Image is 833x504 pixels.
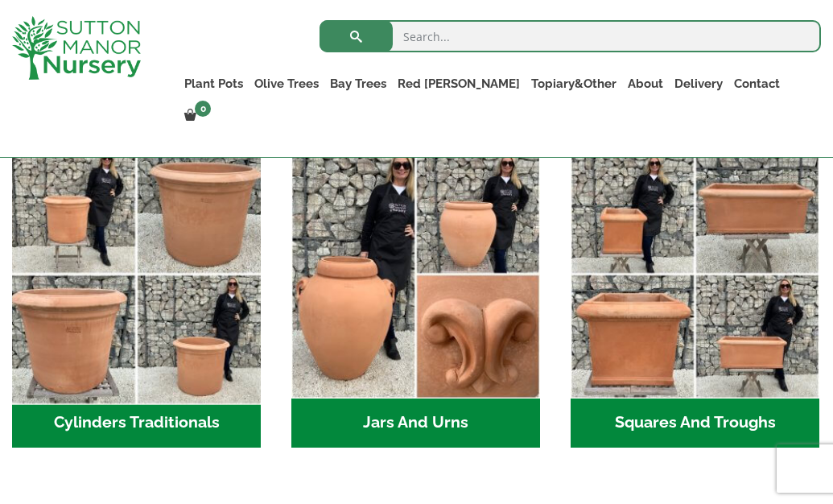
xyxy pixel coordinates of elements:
a: Visit product category Squares And Troughs [571,150,819,448]
span: 0 [195,101,211,117]
a: Topiary&Other [526,72,622,95]
a: Delivery [669,72,728,95]
img: Cylinders Traditionals [6,143,266,404]
a: Olive Trees [249,72,324,95]
a: Visit product category Cylinders Traditionals [12,150,261,448]
a: Visit product category Jars And Urns [291,150,540,448]
a: 0 [179,105,216,127]
h2: Squares And Troughs [571,399,819,448]
a: Plant Pots [179,72,249,95]
img: logo [12,16,141,80]
a: About [622,72,669,95]
h2: Jars And Urns [291,399,540,448]
a: Bay Trees [324,72,392,95]
img: Squares And Troughs [571,150,819,399]
input: Search... [320,20,821,52]
a: Contact [728,72,786,95]
a: Red [PERSON_NAME] [392,72,526,95]
img: Jars And Urns [291,150,540,399]
h2: Cylinders Traditionals [12,399,261,448]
